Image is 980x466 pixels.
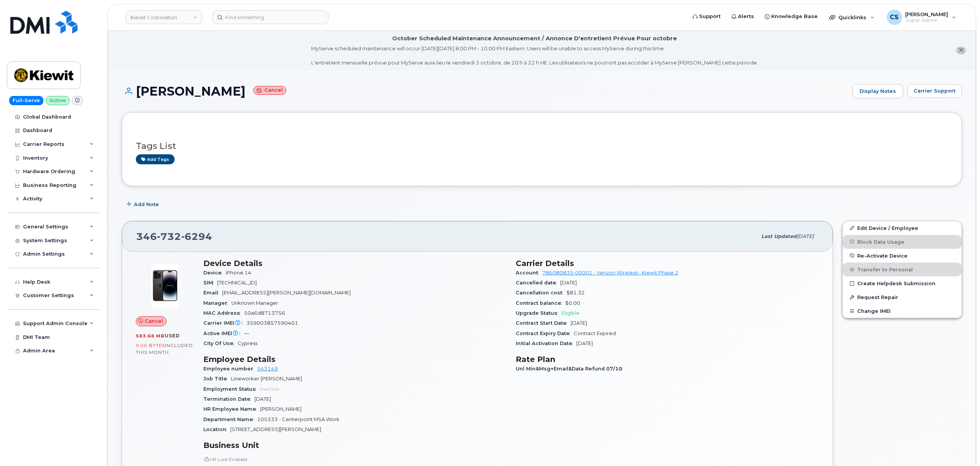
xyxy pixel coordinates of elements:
[203,396,254,402] span: Termination Date
[244,330,249,336] span: —
[231,376,302,382] span: Lineworker [PERSON_NAME]
[203,366,257,372] span: Employee number
[203,320,246,326] span: Carrier IMEI
[142,263,188,309] img: image20231002-3703462-njx0qo.jpeg
[914,87,955,94] span: Carrier Support
[203,456,506,463] p: HR Lock Enabled
[576,340,593,346] span: [DATE]
[843,249,962,263] button: Re-Activate Device
[203,290,222,296] span: Email
[136,154,175,164] a: Add tags
[134,201,159,208] span: Add Note
[203,441,506,450] h3: Business Unit
[516,366,626,372] span: Unl Min&Msg+Email&Data Refund 07/10
[244,310,285,316] span: 50a6d8713756
[956,46,966,55] button: close notification
[516,320,571,326] span: Contract Start Date
[566,290,585,296] span: $81.32
[238,340,257,346] span: Cypress
[843,290,962,304] button: Request Repair
[516,355,819,364] h3: Rate Plan
[203,386,260,392] span: Employment Status
[203,416,257,422] span: Department Name
[226,270,251,276] span: iPhone 14
[516,280,560,286] span: Cancelled date
[907,84,962,98] button: Carrier Support
[560,280,577,286] span: [DATE]
[203,376,231,382] span: Job Title
[947,433,974,460] iframe: Messenger Launcher
[122,84,848,98] h1: [PERSON_NAME]
[392,35,677,43] div: October Scheduled Maintenance Announcement / Annonce D'entretient Prévue Pour octobre
[857,253,907,258] span: Re-Activate Device
[843,221,962,235] a: Edit Device / Employee
[843,304,962,318] button: Change IMEI
[203,330,244,336] span: Active IMEI
[136,231,212,242] span: 346
[516,310,561,316] span: Upgrade Status
[561,310,579,316] span: Eligible
[843,276,962,290] a: Create Helpdesk Submission
[136,333,165,339] span: 583.68 MB
[257,416,340,422] span: 105333 - Centerpoint MSA Work
[230,426,321,432] span: [STREET_ADDRESS][PERSON_NAME]
[203,300,231,306] span: Manager
[852,84,903,99] a: Display Notes
[516,340,576,346] span: Initial Activation Date
[136,342,193,355] span: included this month
[516,259,819,268] h3: Carrier Details
[122,198,165,212] button: Add Note
[203,355,506,364] h3: Employee Details
[516,330,574,336] span: Contract Expiry Date
[203,270,226,276] span: Device
[260,386,279,392] span: Inactive
[203,310,244,316] span: MAC Address
[257,366,278,372] a: 543149
[181,231,212,242] span: 6294
[145,317,163,325] span: Cancel
[203,406,260,412] span: HR Employee Name
[253,86,286,95] small: Cancel
[157,231,181,242] span: 732
[217,280,257,286] span: [TECHNICAL_ID]
[843,235,962,249] button: Block Data Usage
[571,320,587,326] span: [DATE]
[254,396,271,402] span: [DATE]
[165,333,180,339] span: used
[231,300,278,306] span: Unknown Manager
[565,300,580,306] span: $0.00
[246,320,298,326] span: 359003857590401
[516,290,566,296] span: Cancellation cost
[516,300,565,306] span: Contract balance
[542,270,678,276] a: 786080835-00001 - Verizon Wireless - Kiewit Phase 2
[761,233,797,239] span: Last updated
[843,263,962,276] button: Transfer to Personal
[574,330,616,336] span: Contract Expired
[203,426,230,432] span: Location
[203,340,238,346] span: City Of Use
[311,45,758,66] div: MyServe scheduled maintenance will occur [DATE][DATE] 8:00 PM - 10:00 PM Eastern. Users will be u...
[260,406,302,412] span: [PERSON_NAME]
[203,259,506,268] h3: Device Details
[797,233,814,239] span: [DATE]
[516,270,542,276] span: Account
[203,280,217,286] span: SIM
[222,290,351,296] span: [EMAIL_ADDRESS][PERSON_NAME][DOMAIN_NAME]
[136,141,948,151] h3: Tags List
[136,343,165,348] span: 0.00 Bytes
